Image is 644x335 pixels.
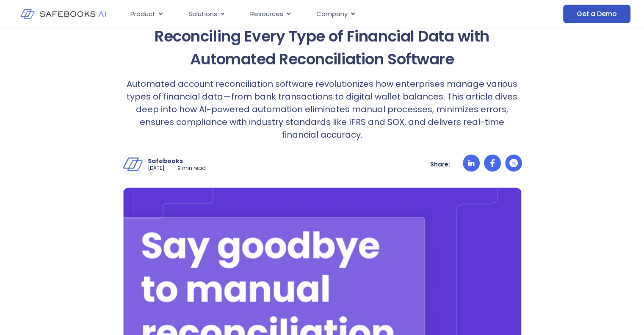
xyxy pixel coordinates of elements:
p: [DATE] [148,165,165,172]
span: Resources [250,9,283,19]
p: Automated account reconciliation software revolutionizes how enterprises manage various types of ... [122,78,522,141]
nav: Menu [124,6,490,22]
span: Company [316,9,348,19]
p: Share: [430,161,450,168]
span: Solutions [188,9,217,19]
p: 9 min read [177,165,206,172]
p: Safebooks [148,157,206,165]
span: Product [130,9,155,19]
img: Safebooks [123,154,143,174]
h1: Reconciling Every Type of Financial Data with Automated Reconciliation Software [122,25,522,71]
div: Menu Toggle [124,6,490,22]
a: Get a Demo [563,5,630,23]
span: Get a Demo [577,10,617,18]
